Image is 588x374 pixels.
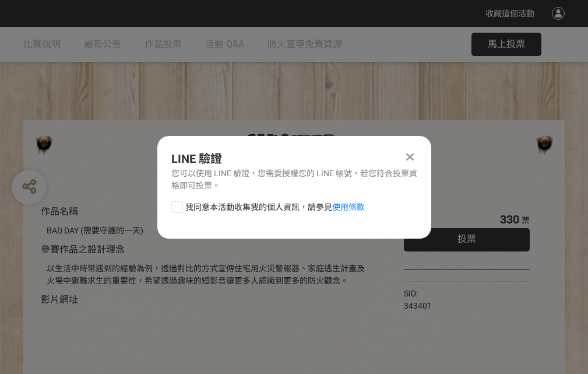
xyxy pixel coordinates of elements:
a: 作品投票 [145,27,182,62]
span: 比賽說明 [23,39,61,50]
span: 馬上投票 [488,39,525,50]
span: 330 [500,212,519,226]
div: 您可以使用 LINE 驗證，您需要授權您的 LINE 帳號，若您符合投票資格即可投票。 [171,167,417,192]
span: 作品名稱 [41,206,78,217]
div: 以生活中時常遇到的經驗為例，透過對比的方式宣傳住宅用火災警報器、家庭逃生計畫及火場中避難求生的重要性，希望透過趣味的短影音讓更多人認識到更多的防火觀念。 [47,263,369,287]
a: 最新公告 [84,27,121,62]
span: 防火宣導免費資源 [267,39,342,50]
span: 參賽作品之設計理念 [41,244,125,255]
span: 投票 [457,233,476,244]
a: 使用條款 [332,202,365,212]
span: 作品投票 [145,39,182,50]
span: 票 [522,216,530,225]
span: 活動 Q&A [205,39,244,50]
span: 我同意本活動收集我的個人資訊，請參見 [185,201,365,214]
a: 防火宣導免費資源 [267,27,342,62]
div: LINE 驗證 [171,150,417,167]
span: 最新公告 [84,39,121,50]
span: 影片網址 [41,294,78,305]
div: BAD DAY (需要守護的一天) [47,225,369,237]
a: 比賽說明 [23,27,61,62]
iframe: Facebook Share [435,288,493,299]
span: 收藏這個活動 [485,9,534,18]
button: 馬上投票 [471,33,541,56]
span: SID: 343401 [404,289,432,310]
a: 活動 Q&A [205,27,244,62]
